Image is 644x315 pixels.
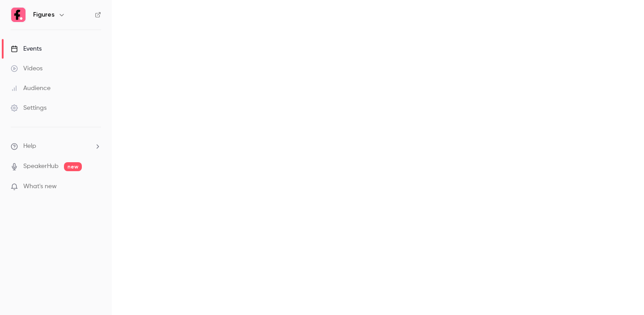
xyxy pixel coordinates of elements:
[23,162,59,171] a: SpeakerHub
[11,104,47,112] div: Settings
[11,84,51,93] div: Audience
[11,8,25,22] img: Figures
[64,162,82,171] span: new
[23,142,36,151] span: Help
[11,142,101,151] li: help-dropdown-opener
[11,44,42,53] div: Events
[23,182,57,191] span: What's new
[11,64,42,73] div: Videos
[33,10,55,19] h6: Figures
